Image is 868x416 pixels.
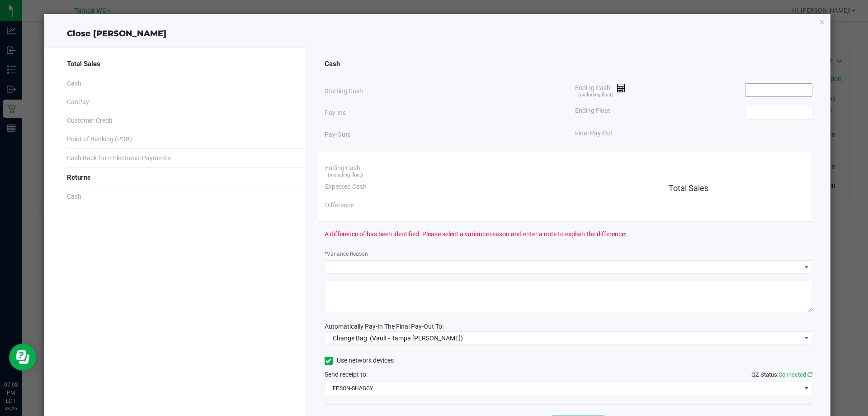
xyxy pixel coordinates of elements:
[575,129,613,138] span: Final Pay-Out
[333,335,367,342] span: Change Bag
[328,172,363,179] span: (including float)
[325,230,626,239] span: A difference of has been identified. Please select a variance reason and enter a note to explain ...
[9,344,36,371] iframe: Resource center
[67,168,288,187] div: Returns
[67,134,132,144] span: Point of Banking (POB)
[325,59,340,69] span: Cash
[325,371,368,378] span: Send receipt to:
[778,371,806,378] span: Connected
[325,182,367,191] span: Expected Cash
[325,86,363,96] span: Starting Cash
[44,28,831,40] div: Close [PERSON_NAME]
[578,91,613,99] span: (including float)
[575,106,610,120] span: Ending Float
[669,183,708,193] span: Total Sales
[325,130,351,139] span: Pay-Outs
[751,371,812,378] span: QZ Status:
[325,382,801,395] span: EPSON-SHAGGY
[67,97,89,107] span: CanPay
[67,59,100,69] span: Total Sales
[325,250,368,258] label: Variance Reason
[325,108,346,118] span: Pay-Ins
[67,79,81,88] span: Cash
[325,323,443,330] span: Automatically Pay-In The Final Pay-Out To:
[67,116,113,125] span: Customer Credit
[325,201,354,210] span: Difference
[575,83,626,97] span: Ending Cash
[325,356,394,365] label: Use network devices
[67,192,81,201] span: Cash
[67,153,170,163] span: Cash Back from Electronic Payments
[370,335,463,342] span: (Vault - Tampa [PERSON_NAME])
[325,163,360,173] span: Ending Cash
